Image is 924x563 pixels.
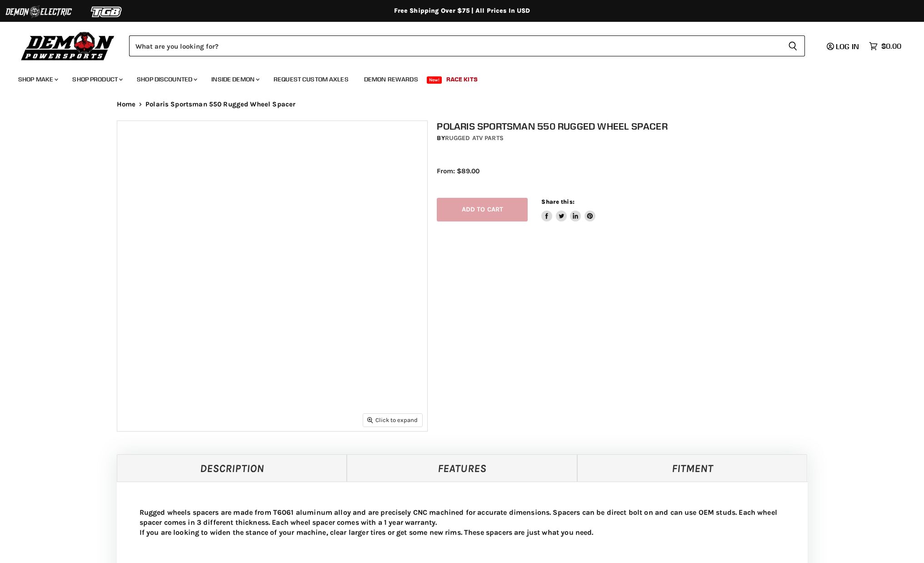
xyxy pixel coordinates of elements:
form: Product [129,35,805,56]
a: Log in [823,42,864,50]
span: Polaris Sportsman 550 Rugged Wheel Spacer [145,101,295,108]
span: Log in [836,42,859,51]
p: Rugged wheels spacers are made from T6061 aluminum alloy and are precisely CNC machined for accur... [140,508,785,538]
a: Shop Make [11,70,64,89]
a: $0.00 [864,40,906,53]
h1: Polaris Sportsman 550 Rugged Wheel Spacer [437,121,817,132]
a: Demon Rewards [357,70,425,89]
a: Shop Discounted [130,70,203,89]
ul: Main menu [11,66,899,89]
img: Demon Electric Logo 2 [5,3,73,20]
a: Home [117,101,136,108]
a: Fitment [577,454,808,482]
a: Description [117,454,347,482]
span: From: $89.00 [437,167,479,175]
span: $0.00 [881,42,901,50]
span: New! [427,76,442,84]
a: Features [347,454,577,482]
div: by [437,133,817,143]
a: Request Custom Axles [267,70,355,89]
a: Inside Demon [205,70,265,89]
aside: Share this: [541,198,595,222]
img: Demon Powersports [18,30,118,62]
a: Shop Product [65,70,128,89]
div: Free Shipping Over $75 | All Prices In USD [99,7,826,15]
a: Rugged ATV Parts [445,134,504,142]
nav: Breadcrumbs [99,101,826,108]
input: Search [129,35,781,56]
button: Search [781,35,805,56]
img: TGB Logo 2 [73,3,141,20]
button: Click to expand [363,414,422,426]
a: Race Kits [440,70,484,89]
span: Share this: [541,198,574,205]
span: Click to expand [367,417,418,423]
